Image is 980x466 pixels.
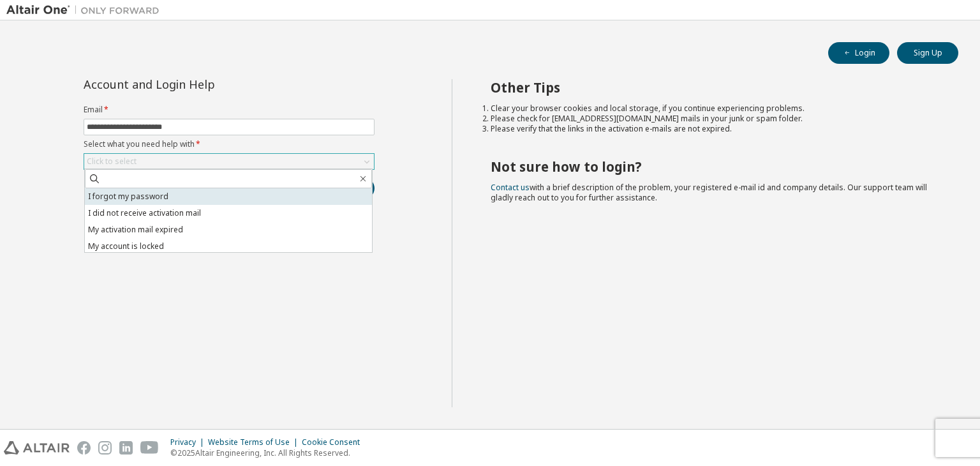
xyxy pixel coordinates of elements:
[897,42,958,64] button: Sign Up
[4,441,70,455] img: altair_logo.svg
[491,79,936,96] h2: Other Tips
[140,441,159,455] img: youtube.svg
[77,441,91,455] img: facebook.svg
[6,4,166,17] img: Altair One
[491,182,530,193] a: Contact us
[491,103,936,114] li: Clear your browser cookies and local storage, if you continue experiencing problems.
[84,139,375,149] label: Select what you need help with
[84,79,316,89] div: Account and Login Help
[491,114,936,124] li: Please check for [EMAIL_ADDRESS][DOMAIN_NAME] mails in your junk or spam folder.
[302,437,367,447] div: Cookie Consent
[170,437,208,447] div: Privacy
[85,188,372,205] li: I forgot my password
[491,182,927,203] span: with a brief description of the problem, your registered e-mail id and company details. Our suppo...
[119,441,133,455] img: linkedin.svg
[170,447,367,458] p: © 2025 Altair Engineering, Inc. All Rights Reserved.
[491,158,936,175] h2: Not sure how to login?
[84,105,375,115] label: Email
[84,154,374,169] div: Click to select
[208,437,302,447] div: Website Terms of Use
[491,124,936,134] li: Please verify that the links in the activation e-mails are not expired.
[98,441,112,455] img: instagram.svg
[87,156,137,167] div: Click to select
[828,42,889,64] button: Login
